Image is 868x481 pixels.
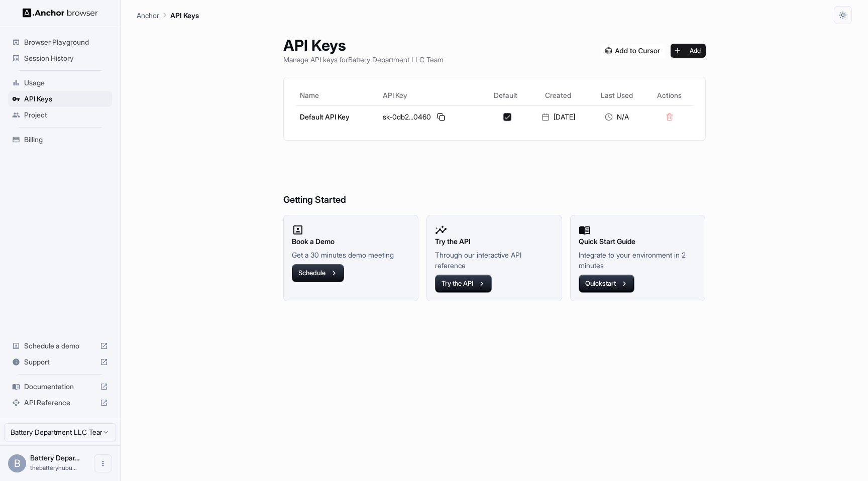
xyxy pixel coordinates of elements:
[24,78,108,88] span: Usage
[24,398,96,408] span: API Reference
[296,85,379,105] th: Name
[292,264,344,282] button: Schedule
[24,110,108,120] span: Project
[137,10,159,21] p: Anchor
[528,85,588,105] th: Created
[24,37,108,47] span: Browser Playground
[24,341,96,351] span: Schedule a demo
[292,250,410,260] p: Get a 30 minutes demo meeting
[8,354,112,370] div: Support
[24,382,96,392] span: Documentation
[24,135,108,145] span: Billing
[24,94,108,104] span: API Keys
[646,85,693,105] th: Actions
[592,112,642,122] div: N/A
[671,44,706,58] button: Add
[8,50,112,66] div: Session History
[296,105,379,128] td: Default API Key
[483,85,528,105] th: Default
[579,236,697,247] h2: Quick Start Guide
[435,250,554,271] p: Through our interactive API reference
[8,395,112,411] div: API Reference
[24,357,96,367] span: Support
[8,75,112,91] div: Usage
[8,132,112,148] div: Billing
[283,153,706,207] h6: Getting Started
[8,107,112,123] div: Project
[435,236,554,247] h2: Try the API
[292,236,410,247] h2: Book a Demo
[435,111,447,123] button: Copy API key
[137,10,199,21] nav: breadcrumb
[8,91,112,107] div: API Keys
[170,10,199,21] p: API Keys
[579,275,634,293] button: Quickstart
[94,454,112,472] button: Open menu
[435,275,492,293] button: Try the API
[532,112,584,122] div: [DATE]
[283,54,444,65] p: Manage API keys for Battery Department LLC Team
[601,44,665,58] img: Add anchorbrowser MCP server to Cursor
[383,111,479,123] div: sk-0db2...0460
[30,464,77,471] span: thebatteryhubusa@gmail.com
[30,453,79,462] span: Battery Department LLC
[379,85,483,105] th: API Key
[23,8,98,18] img: Anchor Logo
[588,85,646,105] th: Last Used
[283,36,444,54] h1: API Keys
[8,454,26,472] div: B
[579,250,697,271] p: Integrate to your environment in 2 minutes
[8,34,112,50] div: Browser Playground
[8,338,112,354] div: Schedule a demo
[24,53,108,63] span: Session History
[8,379,112,395] div: Documentation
